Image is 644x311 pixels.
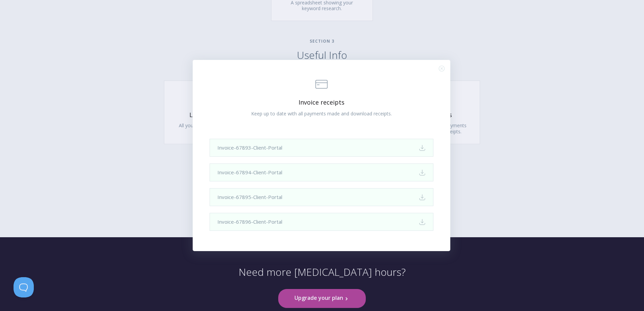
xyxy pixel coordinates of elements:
button: Close (Press escape to close) [439,66,445,71]
span: Keep up to date with all payments made and download receipts. [251,110,392,117]
a: Invoice-67893-Client-Portal [210,139,433,157]
span: Invoice receipts [220,98,423,106]
a: Invoice-67895-Client-Portal [210,188,433,206]
a: Invoice-67896-Client-Portal [210,213,433,231]
a: Invoice-67894-Client-Portal [210,163,433,181]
